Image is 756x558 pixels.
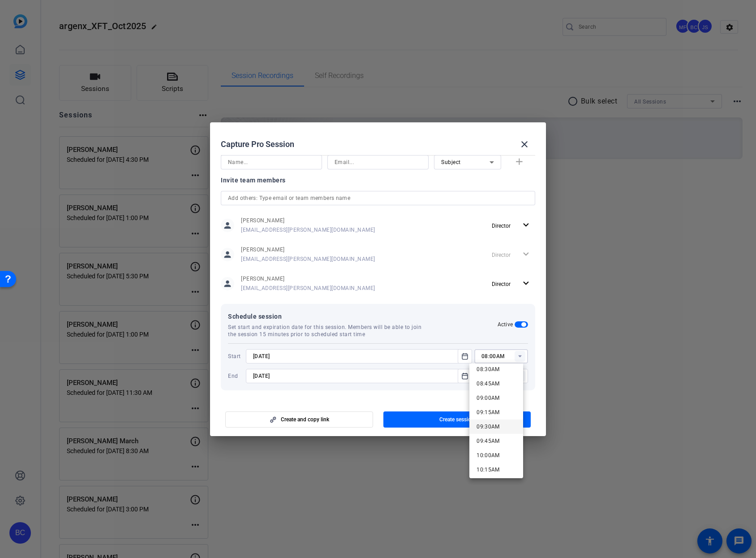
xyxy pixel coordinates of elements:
[253,371,456,381] input: Choose expiration date
[488,217,535,234] button: Director
[477,438,500,444] span: 09:45AM
[481,351,528,362] input: Time
[241,246,375,253] span: [PERSON_NAME]
[241,285,375,292] span: [EMAIL_ADDRESS][PERSON_NAME][DOMAIN_NAME]
[221,175,535,186] div: Invite team members
[335,157,421,168] input: Email...
[477,424,500,430] span: 09:30AM
[241,275,375,282] span: [PERSON_NAME]
[221,277,234,290] mat-icon: person
[439,416,474,423] span: Create session
[458,369,472,383] button: Open calendar
[492,223,511,229] span: Director
[477,381,500,387] span: 08:45AM
[225,411,373,428] button: Create and copy link
[228,193,528,203] input: Add others: Type email or team members name
[241,255,375,263] span: [EMAIL_ADDRESS][PERSON_NAME][DOMAIN_NAME]
[458,349,472,363] button: Open calendar
[228,324,430,338] span: Set start and expiration date for this session. Members will be able to join the session 15 minut...
[477,452,500,459] span: 10:00AM
[281,416,329,423] span: Create and copy link
[221,134,535,155] div: Capture Pro Session
[477,395,500,401] span: 09:00AM
[477,467,500,473] span: 10:15AM
[221,248,234,261] mat-icon: person
[492,281,511,287] span: Director
[241,226,375,234] span: [EMAIL_ADDRESS][PERSON_NAME][DOMAIN_NAME]
[520,220,532,231] mat-icon: expand_more
[228,353,244,360] span: Start
[488,276,535,292] button: Director
[228,311,498,322] span: Schedule session
[498,321,513,328] h2: Active
[228,157,315,168] input: Name...
[253,351,456,362] input: Choose start date
[383,411,531,428] button: Create session
[441,159,461,165] span: Subject
[241,217,375,224] span: [PERSON_NAME]
[221,219,234,232] mat-icon: person
[477,409,500,415] span: 09:15AM
[519,139,530,150] mat-icon: close
[477,366,500,372] span: 08:30AM
[228,372,244,380] span: End
[520,278,532,289] mat-icon: expand_more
